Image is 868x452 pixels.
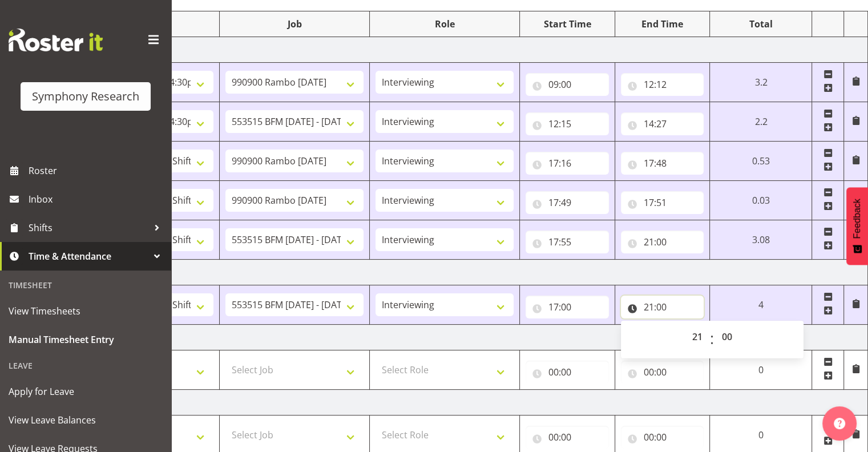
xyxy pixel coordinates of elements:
[3,406,168,434] a: View Leave Balances
[621,361,704,384] input: Click to select...
[3,297,168,325] a: View Timesheets
[834,418,845,429] img: help-xxl-2.png
[70,260,868,285] td: [DATE]
[29,219,148,236] span: Shifts
[526,231,609,253] input: Click to select...
[621,296,704,318] input: Click to select...
[846,187,868,265] button: Feedback - Show survey
[9,331,163,348] span: Manual Timesheet Entry
[710,181,812,220] td: 0.03
[376,17,514,31] div: Role
[710,325,714,354] span: :
[621,73,704,96] input: Click to select...
[621,152,704,175] input: Click to select...
[9,411,163,429] span: View Leave Balances
[9,383,163,400] span: Apply for Leave
[526,152,609,175] input: Click to select...
[29,191,165,208] span: Inbox
[710,63,812,102] td: 3.2
[621,231,704,253] input: Click to select...
[3,354,168,377] div: Leave
[70,390,868,415] td: [DATE]
[526,296,609,318] input: Click to select...
[70,37,868,63] td: [DATE]
[70,325,868,350] td: [DATE]
[710,142,812,181] td: 0.53
[621,112,704,135] input: Click to select...
[710,285,812,325] td: 4
[32,88,139,105] div: Symphony Research
[710,350,812,390] td: 0
[621,426,704,449] input: Click to select...
[3,273,168,297] div: Timesheet
[710,220,812,260] td: 3.08
[526,426,609,449] input: Click to select...
[710,102,812,142] td: 2.2
[716,17,806,31] div: Total
[526,361,609,384] input: Click to select...
[29,248,148,265] span: Time & Attendance
[526,73,609,96] input: Click to select...
[3,325,168,354] a: Manual Timesheet Entry
[621,17,704,31] div: End Time
[526,112,609,135] input: Click to select...
[526,17,609,31] div: Start Time
[225,17,364,31] div: Job
[9,302,163,320] span: View Timesheets
[9,29,103,51] img: Rosterit website logo
[852,199,862,239] span: Feedback
[29,162,165,179] span: Roster
[3,377,168,406] a: Apply for Leave
[621,191,704,214] input: Click to select...
[526,191,609,214] input: Click to select...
